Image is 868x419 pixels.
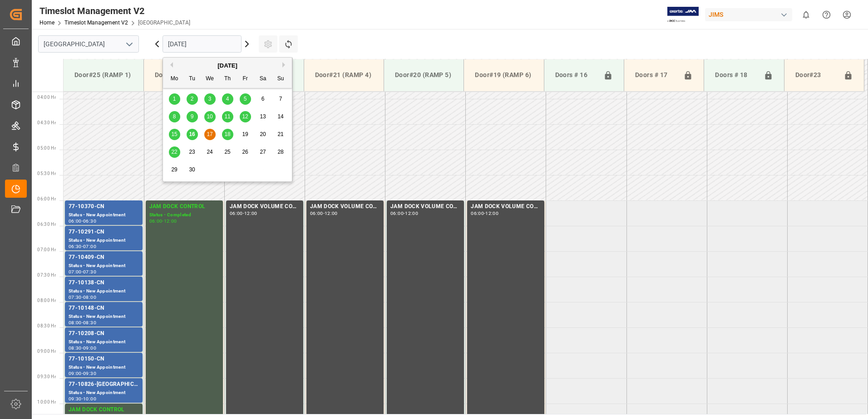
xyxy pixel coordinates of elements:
[83,321,96,325] div: 08:30
[257,93,269,105] div: Choose Saturday, September 6th, 2025
[37,95,56,100] span: 04:00 Hr
[208,96,212,102] span: 3
[204,73,216,85] div: We
[187,146,198,158] div: Choose Tuesday, September 23rd, 2025
[82,244,83,248] div: -
[552,67,600,84] div: Doors # 16
[169,129,180,140] div: Choose Monday, September 15th, 2025
[64,19,128,26] a: Timeslot Management V2
[471,211,484,215] div: 06:00
[164,219,177,223] div: 12:00
[83,270,96,274] div: 07:30
[69,219,82,223] div: 06:00
[169,146,180,158] div: Choose Monday, September 22nd, 2025
[83,295,96,299] div: 08:00
[277,131,283,137] span: 21
[484,211,485,215] div: -
[240,93,251,105] div: Choose Friday, September 5th, 2025
[275,93,286,105] div: Choose Sunday, September 7th, 2025
[37,146,56,151] span: 05:00 Hr
[275,73,286,85] div: Su
[310,211,323,215] div: 06:00
[257,111,269,122] div: Choose Saturday, September 13th, 2025
[260,131,266,137] span: 20
[244,96,247,102] span: 5
[187,73,198,85] div: Tu
[37,298,56,303] span: 08:00 Hr
[242,131,248,137] span: 19
[275,146,286,158] div: Choose Sunday, September 28th, 2025
[168,62,173,68] button: Previous Month
[711,67,759,84] div: Doors # 18
[37,120,56,125] span: 04:30 Hr
[171,149,177,155] span: 22
[390,202,460,211] div: JAM DOCK VOLUME CONTROL
[325,211,338,215] div: 12:00
[169,73,180,85] div: Mo
[37,273,56,278] span: 07:30 Hr
[485,211,498,215] div: 12:00
[471,202,541,211] div: JAM DOCK VOLUME CONTROL
[257,129,269,140] div: Choose Saturday, September 20th, 2025
[187,129,198,140] div: Choose Tuesday, September 16th, 2025
[69,321,82,325] div: 08:00
[37,171,56,176] span: 05:30 Hr
[207,149,212,155] span: 24
[69,228,139,237] div: 77-10291-CN
[222,129,233,140] div: Choose Thursday, September 18th, 2025
[275,129,286,140] div: Choose Sunday, September 21st, 2025
[187,164,198,175] div: Choose Tuesday, September 30th, 2025
[240,73,251,85] div: Fr
[204,129,216,140] div: Choose Wednesday, September 17th, 2025
[189,131,195,137] span: 16
[310,202,380,211] div: JAM DOCK VOLUME CONTROL
[224,113,230,120] span: 11
[323,211,325,215] div: -
[173,96,176,102] span: 1
[69,380,139,389] div: 77-10826-[GEOGRAPHIC_DATA]
[189,166,195,173] span: 30
[169,111,180,122] div: Choose Monday, September 8th, 2025
[816,5,837,25] button: Help Center
[230,211,243,215] div: 06:00
[191,96,194,102] span: 2
[69,244,82,248] div: 06:30
[82,295,83,299] div: -
[171,131,177,137] span: 15
[163,35,242,53] input: DD.MM.YYYY
[207,113,212,120] span: 10
[187,93,198,105] div: Choose Tuesday, September 2nd, 2025
[261,96,265,102] span: 6
[69,270,82,274] div: 07:00
[37,374,56,379] span: 09:30 Hr
[796,5,816,25] button: show 0 new notifications
[37,400,56,404] span: 10:00 Hr
[282,62,288,68] button: Next Month
[226,96,229,102] span: 4
[69,211,139,219] div: Status - New Appointment
[69,338,139,346] div: Status - New Appointment
[277,149,283,155] span: 28
[69,304,139,313] div: 77-10148-CN
[69,389,139,397] div: Status - New Appointment
[37,323,56,328] span: 08:30 Hr
[83,371,96,375] div: 09:30
[82,321,83,325] div: -
[243,211,244,215] div: -
[792,67,840,84] div: Door#23
[69,287,139,295] div: Status - New Appointment
[71,67,136,83] div: Door#25 (RAMP 1)
[171,166,177,173] span: 29
[69,313,139,321] div: Status - New Appointment
[705,6,796,23] button: JIMS
[82,397,83,401] div: -
[224,149,230,155] span: 25
[82,371,83,375] div: -
[242,149,248,155] span: 26
[244,211,257,215] div: 12:00
[83,397,96,401] div: 10:00
[69,355,139,364] div: 77-10150-CN
[705,8,792,21] div: JIMS
[69,202,139,211] div: 77-10370-CN
[39,4,190,18] div: Timeslot Management V2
